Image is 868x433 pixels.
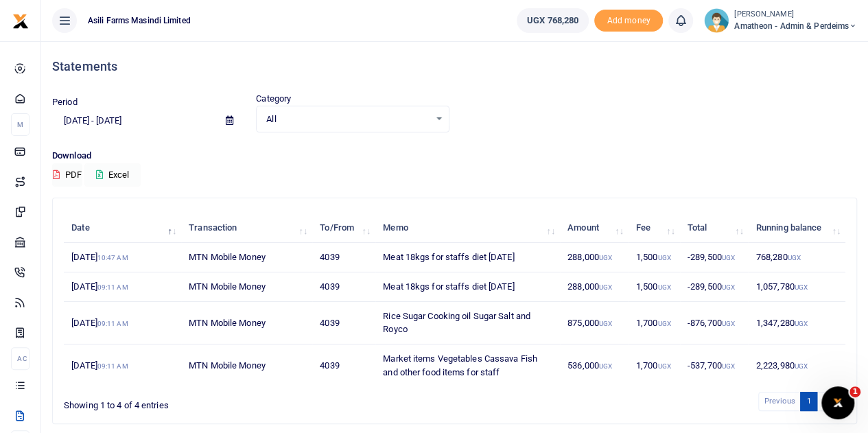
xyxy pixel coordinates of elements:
[795,283,808,291] small: UGX
[657,320,670,327] small: UGX
[722,283,735,291] small: UGX
[629,272,680,302] td: 1,500
[64,302,181,344] td: [DATE]
[375,213,560,243] th: Memo: activate to sort column ascending
[657,254,670,261] small: UGX
[181,302,312,344] td: MTN Mobile Money
[629,243,680,272] td: 1,500
[680,272,749,302] td: -289,500
[97,254,128,261] small: 10:47 AM
[795,362,808,370] small: UGX
[64,344,181,386] td: [DATE]
[97,283,128,291] small: 09:11 AM
[821,386,854,419] iframe: Intercom live chat
[181,272,312,302] td: MTN Mobile Money
[704,8,857,33] a: profile-user [PERSON_NAME] Amatheon - Admin & Perdeims
[64,243,181,272] td: [DATE]
[787,254,800,261] small: UGX
[12,15,29,25] a: logo-small logo-large logo-large
[52,163,82,187] button: PDF
[722,254,735,261] small: UGX
[594,10,663,32] span: Add money
[52,149,857,163] p: Download
[11,347,30,370] li: Ac
[560,243,629,272] td: 288,000
[12,13,29,30] img: logo-small
[11,113,30,136] li: M
[748,302,845,344] td: 1,347,280
[181,243,312,272] td: MTN Mobile Money
[64,272,181,302] td: [DATE]
[594,10,663,32] li: Toup your wallet
[599,254,612,261] small: UGX
[527,14,578,27] span: UGX 768,280
[734,20,857,32] span: Amatheon - Admin & Perdeims
[375,272,560,302] td: Meat 18kgs for staffs diet [DATE]
[52,95,78,109] label: Period
[599,362,612,370] small: UGX
[312,213,375,243] th: To/From: activate to sort column ascending
[748,243,845,272] td: 768,280
[680,243,749,272] td: -289,500
[748,344,845,386] td: 2,223,980
[722,362,735,370] small: UGX
[629,213,680,243] th: Fee: activate to sort column ascending
[312,344,375,386] td: 4039
[266,113,429,126] span: All
[52,59,857,74] h4: Statements
[181,213,312,243] th: Transaction: activate to sort column ascending
[629,302,680,344] td: 1,700
[82,14,196,27] span: Asili Farms Masindi Limited
[599,283,612,291] small: UGX
[375,302,560,344] td: Rice Sugar Cooking oil Sugar Salt and Royco
[722,320,735,327] small: UGX
[629,344,680,386] td: 1,700
[97,362,128,370] small: 09:11 AM
[312,302,375,344] td: 4039
[748,272,845,302] td: 1,057,780
[657,362,670,370] small: UGX
[84,163,141,187] button: Excel
[657,283,670,291] small: UGX
[64,213,181,243] th: Date: activate to sort column descending
[849,386,860,397] span: 1
[800,392,817,410] a: 1
[680,213,749,243] th: Total: activate to sort column ascending
[560,344,629,386] td: 536,000
[560,272,629,302] td: 288,000
[734,9,857,21] small: [PERSON_NAME]
[517,8,589,33] a: UGX 768,280
[795,320,808,327] small: UGX
[560,213,629,243] th: Amount: activate to sort column ascending
[312,243,375,272] td: 4039
[64,390,384,412] div: Showing 1 to 4 of 4 entries
[511,8,594,33] li: Wallet ballance
[680,344,749,386] td: -537,700
[680,302,749,344] td: -876,700
[256,92,291,106] label: Category
[375,243,560,272] td: Meat 18kgs for staffs diet [DATE]
[375,344,560,386] td: Market items Vegetables Cassava Fish and other food items for staff
[97,320,128,327] small: 09:11 AM
[52,109,215,132] input: select period
[704,8,729,33] img: profile-user
[599,320,612,327] small: UGX
[181,344,312,386] td: MTN Mobile Money
[312,272,375,302] td: 4039
[748,213,845,243] th: Running balance: activate to sort column ascending
[560,302,629,344] td: 875,000
[594,14,663,25] a: Add money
